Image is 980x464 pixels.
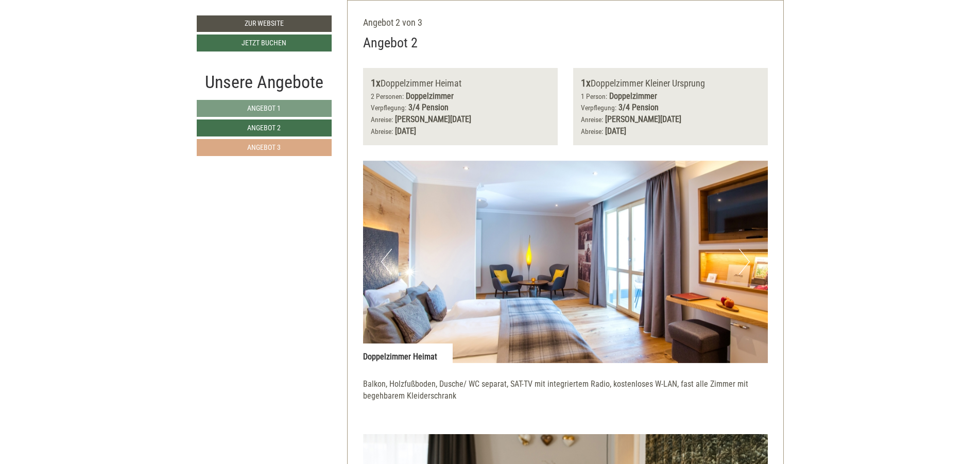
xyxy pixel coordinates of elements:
[371,104,406,112] small: Verpflegung:
[247,124,281,132] span: Angebot 2
[581,115,603,124] small: Anreise:
[381,249,392,274] button: Previous
[581,76,760,91] div: Doppelzimmer Kleiner Ursprung
[363,161,768,363] img: image
[605,114,681,124] b: [PERSON_NAME][DATE]
[408,102,449,112] b: 3/4 Pension
[371,127,393,135] small: Abreise:
[371,77,381,89] b: 1x
[247,104,281,112] span: Angebot 1
[605,126,626,136] b: [DATE]
[581,104,616,112] small: Verpflegung:
[406,91,454,101] b: Doppelzimmer
[581,92,607,100] small: 1 Person:
[363,33,418,53] div: Angebot 2
[395,114,471,124] b: [PERSON_NAME][DATE]
[371,76,550,91] div: Doppelzimmer Heimat
[197,70,332,95] div: Unsere Angebote
[197,15,332,32] a: Zur Website
[371,115,393,124] small: Anreise:
[739,249,750,274] button: Next
[581,77,591,89] b: 1x
[247,143,281,151] span: Angebot 3
[363,17,422,28] span: Angebot 2 von 3
[371,92,404,100] small: 2 Personen:
[395,126,416,136] b: [DATE]
[609,91,657,101] b: Doppelzimmer
[363,343,453,363] div: Doppelzimmer Heimat
[581,127,603,135] small: Abreise:
[197,35,332,51] a: Jetzt buchen
[618,102,659,112] b: 3/4 Pension
[363,379,768,414] p: Balkon, Holzfußboden, Dusche/ WC separat, SAT-TV mit integriertem Radio, kostenloses W-LAN, fast ...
